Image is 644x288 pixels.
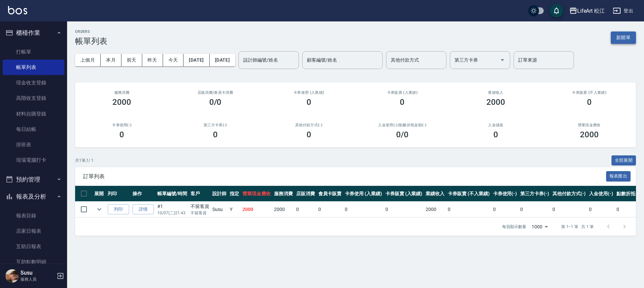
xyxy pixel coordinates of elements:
th: 卡券使用(-) [491,186,519,202]
td: 2000 [424,202,446,217]
td: 0 [519,202,551,217]
th: 展開 [93,186,106,202]
button: 報表及分析 [3,188,64,205]
th: 帳單編號/時間 [156,186,189,202]
button: 前天 [121,54,142,66]
a: 排班表 [3,137,64,152]
button: [DATE] [183,54,209,66]
a: 詳情 [132,204,154,215]
p: 10/07 (二) 21:43 [157,210,187,216]
h3: 2000 [486,97,505,107]
a: 材料自購登錄 [3,106,64,122]
button: 上個月 [75,54,101,66]
h3: 0 [493,130,498,139]
th: 營業現金應收 [241,186,272,202]
td: 0 [551,202,588,217]
h2: 入金儲值 [457,123,535,127]
button: LifeArt 松江 [567,4,608,18]
th: 卡券販賣 (入業績) [384,186,424,202]
h3: 0/0 [209,97,222,107]
td: 0 [294,202,317,217]
td: 2000 [272,202,294,217]
td: 0 [446,202,491,217]
th: 設計師 [211,186,228,202]
th: 列印 [106,186,131,202]
h3: 0 [119,130,124,139]
a: 現場電腦打卡 [3,152,64,168]
th: 客戶 [189,186,211,202]
a: 現金收支登錄 [3,75,64,90]
h2: 卡券販賣 (入業績) [364,90,441,95]
a: 每日結帳 [3,122,64,137]
h2: 店販消費 /會員卡消費 [177,90,254,95]
button: 今天 [163,54,184,66]
p: 第 1–1 筆 共 1 筆 [561,224,594,230]
td: Y [228,202,241,217]
button: 報表匯出 [606,171,631,182]
button: [DATE] [210,54,235,66]
span: 訂單列表 [83,173,606,180]
h3: 0 /0 [396,130,409,139]
p: 共 1 筆, 1 / 1 [75,157,94,163]
th: 第三方卡券(-) [519,186,551,202]
a: 店家日報表 [3,223,64,239]
th: 店販消費 [294,186,317,202]
td: 0 [317,202,343,217]
h3: 帳單列表 [75,37,107,46]
h2: 卡券販賣 (不入業績) [550,90,628,95]
th: 卡券使用 (入業績) [343,186,384,202]
th: 業績收入 [424,186,446,202]
a: 報表匯出 [606,173,631,179]
th: 其他付款方式(-) [551,186,588,202]
img: Person [5,269,19,283]
td: 2000 [241,202,272,217]
button: 昨天 [142,54,163,66]
h2: 第三方卡券(-) [177,123,254,127]
button: 預約管理 [3,171,64,188]
h2: 卡券使用(-) [83,123,161,127]
th: 服務消費 [272,186,294,202]
p: 不留客資 [191,210,209,216]
button: 本月 [101,54,121,66]
a: 高階收支登錄 [3,90,64,106]
h3: 0 [400,97,405,107]
h3: 2000 [112,97,131,107]
a: 帳單列表 [3,60,64,75]
td: 0 [491,202,519,217]
td: 0 [343,202,384,217]
h3: 0 [587,97,592,107]
h2: ORDERS [75,29,107,34]
h3: 0 [307,97,311,107]
a: 互助點數明細 [3,254,64,270]
td: #1 [156,202,189,217]
th: 入金使用(-) [587,186,615,202]
button: 全部展開 [611,155,636,166]
h2: 業績收入 [457,90,535,95]
h3: 0 [307,130,311,139]
th: 操作 [131,186,156,202]
button: 登出 [610,5,636,17]
div: LifeArt 松江 [577,7,605,15]
h2: 營業現金應收 [550,123,628,127]
h2: 其他付款方式(-) [270,123,347,127]
h3: 0 [213,130,218,139]
h2: 卡券使用 (入業績) [270,90,347,95]
a: 報表目錄 [3,208,64,223]
button: expand row [94,204,104,214]
button: 櫃檯作業 [3,24,64,42]
div: 不留客資 [191,203,209,210]
h5: Susu [20,270,55,276]
h3: 2000 [580,130,599,139]
h2: 入金使用(-) /點數折抵金額(-) [364,123,441,127]
button: 新開單 [611,31,636,44]
a: 打帳單 [3,44,64,60]
p: 每頁顯示數量 [502,224,526,230]
a: 新開單 [611,34,636,41]
a: 互助日報表 [3,239,64,254]
div: 1000 [529,218,550,236]
td: Susu [211,202,228,217]
button: Open [497,55,508,65]
td: 0 [587,202,615,217]
td: 0 [384,202,424,217]
p: 服務人員 [20,276,55,282]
